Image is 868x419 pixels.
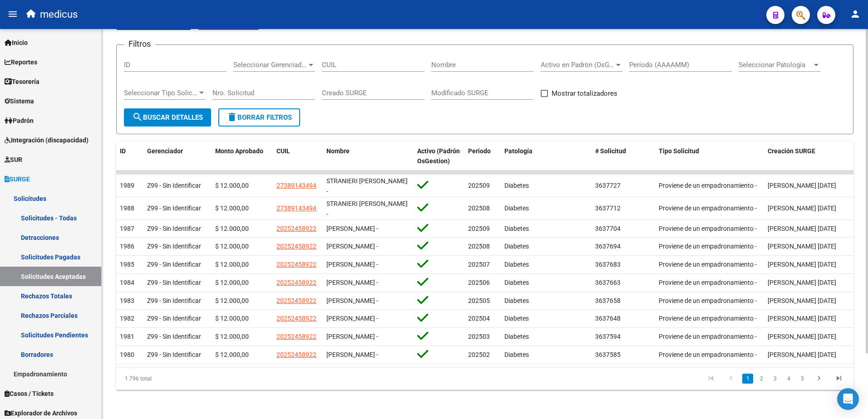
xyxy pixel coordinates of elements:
[768,315,836,322] span: [PERSON_NAME] [DATE]
[120,243,134,250] span: 1986
[659,315,757,322] span: Proviene de un empadronamiento -
[120,182,134,189] span: 1989
[741,371,755,386] li: page 1
[468,315,490,322] span: 202504
[768,205,836,212] span: [PERSON_NAME] [DATE]
[768,225,836,232] span: [PERSON_NAME] [DATE]
[595,315,621,322] span: 3637648
[326,177,408,195] span: STRANIERI [PERSON_NAME] -
[120,261,134,268] span: 1985
[830,374,848,384] a: go to last page
[837,388,859,410] div: Open Intercom Messenger
[541,61,614,69] span: Activo en Padrón (OsGestion)
[659,205,757,212] span: Proviene de un empadronamiento -
[501,141,592,171] datatable-header-cell: Patología
[595,243,621,250] span: 3637694
[810,374,828,384] a: go to next page
[326,243,378,250] span: [PERSON_NAME] -
[756,374,767,384] a: 2
[5,38,28,48] span: Inicio
[326,147,350,155] span: Nombre
[147,205,201,212] span: Z99 - Sin Identificar
[215,315,249,322] span: $ 12.000,00
[124,89,197,97] span: Seleccionar Tipo Solicitud
[120,225,134,232] span: 1987
[326,297,378,304] span: [PERSON_NAME] -
[276,182,316,189] span: 27389143494
[768,297,836,304] span: [PERSON_NAME] [DATE]
[722,374,740,384] a: go to previous page
[215,147,263,155] span: Monto Aprobado
[659,225,757,232] span: Proviene de un empadronamiento -
[5,77,39,87] span: Tesorería
[143,141,212,171] datatable-header-cell: Gerenciador
[769,374,780,384] a: 3
[768,351,836,358] span: [PERSON_NAME] [DATE]
[552,88,617,99] span: Mostrar totalizadores
[592,141,655,171] datatable-header-cell: # Solicitud
[468,182,490,189] span: 202509
[215,333,249,340] span: $ 12.000,00
[595,182,621,189] span: 3637727
[795,371,809,386] li: page 5
[276,205,316,212] span: 27389143494
[768,371,782,386] li: page 3
[147,225,201,232] span: Z99 - Sin Identificar
[702,374,720,384] a: go to first page
[147,351,201,358] span: Z99 - Sin Identificar
[273,141,323,171] datatable-header-cell: CUIL
[595,147,626,155] span: # Solicitud
[768,279,836,286] span: [PERSON_NAME] [DATE]
[132,113,203,122] span: Buscar Detalles
[595,225,621,232] span: 3637704
[783,374,794,384] a: 4
[276,351,316,358] span: 20252458922
[504,182,529,189] span: Diabetes
[468,279,490,286] span: 202506
[5,57,37,67] span: Reportes
[5,389,54,399] span: Casos / Tickets
[215,225,249,232] span: $ 12.000,00
[768,333,836,340] span: [PERSON_NAME] [DATE]
[147,279,201,286] span: Z99 - Sin Identificar
[276,147,290,155] span: CUIL
[215,297,249,304] span: $ 12.000,00
[5,155,22,165] span: SUR
[659,297,757,304] span: Proviene de un empadronamiento -
[326,351,378,358] span: [PERSON_NAME] -
[5,408,77,418] span: Explorador de Archivos
[595,205,621,212] span: 3637712
[132,112,143,122] mat-icon: search
[655,141,764,171] datatable-header-cell: Tipo Solicitud
[40,5,78,24] span: medicus
[468,333,490,340] span: 202503
[276,261,316,268] span: 20252458922
[276,279,316,286] span: 20252458922
[468,243,490,250] span: 202508
[659,333,757,340] span: Proviene de un empadronamiento -
[468,225,490,232] span: 202509
[227,113,292,122] span: Borrar Filtros
[414,141,464,171] datatable-header-cell: Activo (Padrón OsGestion)
[326,333,378,340] span: [PERSON_NAME] -
[468,351,490,358] span: 202502
[464,141,501,171] datatable-header-cell: Periodo
[595,351,621,358] span: 3637585
[504,243,529,250] span: Diabetes
[215,243,249,250] span: $ 12.000,00
[276,297,316,304] span: 20252458922
[768,243,836,250] span: [PERSON_NAME] [DATE]
[147,315,201,322] span: Z99 - Sin Identificar
[147,333,201,340] span: Z99 - Sin Identificar
[5,135,89,145] span: Integración (discapacidad)
[215,205,249,212] span: $ 12.000,00
[215,279,249,286] span: $ 12.000,00
[147,147,183,155] span: Gerenciador
[218,108,300,127] button: Borrar Filtros
[782,371,795,386] li: page 4
[768,261,836,268] span: [PERSON_NAME] [DATE]
[5,116,34,126] span: Padrón
[147,243,201,250] span: Z99 - Sin Identificar
[116,141,143,171] datatable-header-cell: ID
[468,147,491,155] span: Periodo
